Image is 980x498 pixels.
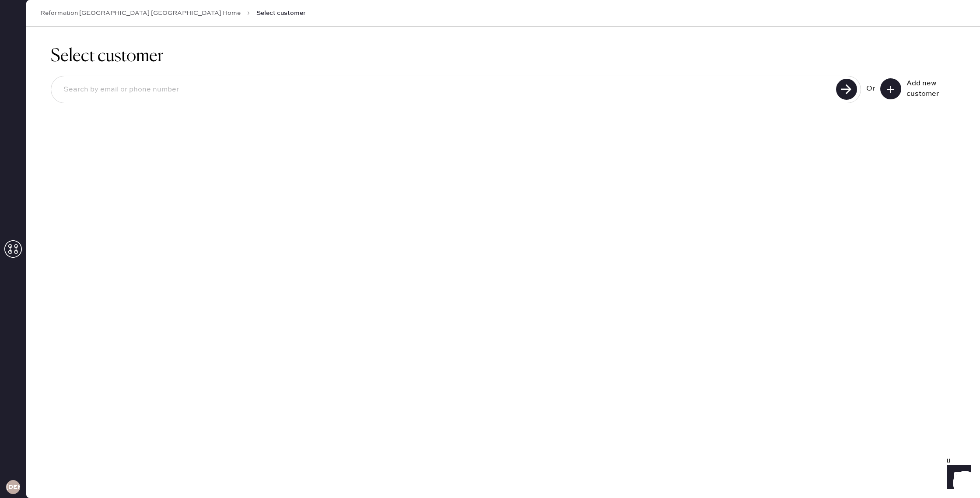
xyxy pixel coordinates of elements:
[866,84,875,94] div: Or
[256,9,306,18] span: Select customer
[6,484,20,490] h3: [DEMOGRAPHIC_DATA]
[938,459,976,496] iframe: Front Chat
[56,80,833,100] input: Search by email or phone number
[51,46,955,67] h1: Select customer
[40,9,241,18] a: Reformation [GEOGRAPHIC_DATA] [GEOGRAPHIC_DATA] Home
[906,78,950,99] div: Add new customer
